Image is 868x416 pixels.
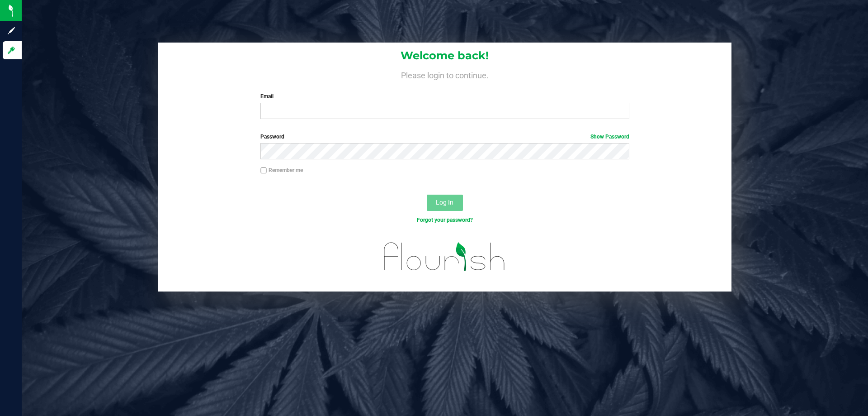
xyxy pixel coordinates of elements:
[427,195,463,211] button: Log In
[590,134,629,140] a: Show Password
[158,69,731,80] h4: Please login to continue.
[373,234,516,280] img: flourish_logo.svg
[260,134,284,140] span: Password
[260,167,267,174] input: Remember me
[417,217,473,223] a: Forgot your password?
[260,92,629,100] label: Email
[7,46,16,55] inline-svg: Log in
[7,26,16,35] inline-svg: Sign up
[260,166,303,174] label: Remember me
[436,199,453,206] span: Log In
[158,50,731,62] h1: Welcome back!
